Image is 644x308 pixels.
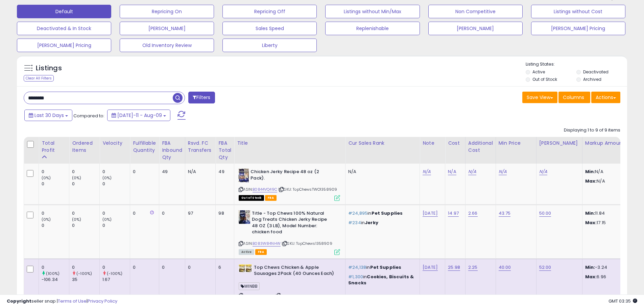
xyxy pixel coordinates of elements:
[102,181,130,187] div: 0
[102,217,112,222] small: (0%)
[532,76,557,82] label: Out of Stock
[120,22,214,35] button: [PERSON_NAME]
[448,140,462,147] div: Cost
[72,175,81,181] small: (0%)
[42,140,66,154] div: Total Profit
[522,92,557,103] button: Save View
[585,264,595,270] strong: Min:
[539,210,551,217] a: 50.00
[564,127,620,134] div: Displaying 1 to 9 of 9 items
[133,264,154,270] div: 0
[585,210,595,216] strong: Min:
[58,298,87,304] a: Terms of Use
[218,140,231,161] div: FBA Total Qty
[563,94,584,101] span: Columns
[423,140,442,147] div: Note
[370,264,402,270] span: Pet Supplies
[42,210,69,216] div: 0
[133,169,154,175] div: 0
[252,210,334,237] b: Title - Top Chews 100% Natural Dog Treats Chicken Jerky Recipe 48 OZ (3 LB), Model Number: chicke...
[423,264,438,271] a: [DATE]
[188,169,211,175] div: N/A
[239,195,264,201] span: All listings that are currently out of stock and unavailable for purchase on Amazon
[72,222,99,229] div: 0
[7,298,117,305] div: seller snap | |
[72,181,99,187] div: 0
[609,298,637,304] span: 2025-09-10 03:35 GMT
[448,168,456,175] a: N/A
[17,22,111,35] button: Deactivated & In Stock
[539,140,579,147] div: [PERSON_NAME]
[102,222,130,229] div: 0
[72,140,97,154] div: Ordered Items
[448,264,460,271] a: 25.98
[531,22,625,35] button: [PERSON_NAME] Pricing
[188,210,211,216] div: 97
[237,140,342,147] div: Title
[585,210,641,216] p: 11.84
[218,210,229,216] div: 98
[218,169,229,175] div: 49
[585,140,644,147] div: Markup Amount
[120,39,214,52] button: Old Inventory Review
[42,169,69,175] div: 0
[133,140,156,154] div: Fulfillable Quantity
[348,219,361,226] span: #234
[558,92,590,103] button: Columns
[239,210,250,224] img: 51O2G2GTzRL._SL40_.jpg
[348,210,414,216] p: in
[239,282,260,290] span: WINBB
[188,92,215,103] button: Filters
[585,178,597,184] strong: Max:
[423,210,438,217] a: [DATE]
[372,210,403,216] span: Pet Supplies
[162,169,180,175] div: 49
[532,69,545,75] label: Active
[265,195,277,201] span: FBA
[539,264,551,271] a: 52.00
[499,168,507,175] a: N/A
[468,140,493,154] div: Additional Cost
[585,169,641,175] p: N/A
[253,187,277,192] a: B0844VQ49C
[423,168,431,175] a: N/A
[72,277,99,283] div: 35
[428,22,523,35] button: [PERSON_NAME]
[102,277,130,283] div: 1.67
[539,168,547,175] a: N/A
[162,210,180,216] div: 0
[102,140,127,147] div: Velocity
[42,175,51,181] small: (0%)
[133,210,154,216] div: 0
[585,220,641,226] p: 17.15
[254,264,336,279] b: Top Chews Chicken & Apple Sausages 2Pack (40 Ounces Each)
[188,140,213,154] div: Rsvd. FC Transfers
[348,140,417,147] div: Cur Sales Rank
[107,271,122,276] small: (-100%)
[107,110,170,121] button: [DATE]-11 - Aug-09
[282,241,332,246] span: | SKU: TopChews1358909
[255,249,267,255] span: FBA
[499,210,511,217] a: 43.75
[428,5,523,18] button: Non Competitive
[325,5,420,18] button: Listings without Min/Max
[17,39,111,52] button: [PERSON_NAME] Pricing
[102,264,130,270] div: 0
[72,210,99,216] div: 0
[73,113,104,119] span: Compared to:
[120,5,214,18] button: Repricing On
[102,175,112,181] small: (0%)
[222,39,317,52] button: Liberty
[325,22,420,35] button: Replenishable
[42,277,69,283] div: -106.34
[188,264,211,270] div: 0
[24,75,54,81] div: Clear All Filters
[42,217,51,222] small: (0%)
[102,169,130,175] div: 0
[239,249,254,255] span: All listings currently available for purchase on Amazon
[34,112,64,119] span: Last 30 Days
[222,5,317,18] button: Repricing Off
[278,187,337,192] span: | SKU: TopChewsTWO1358909
[239,169,249,182] img: 51C6qnSuUrL._SL40_.jpg
[348,169,414,175] div: N/A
